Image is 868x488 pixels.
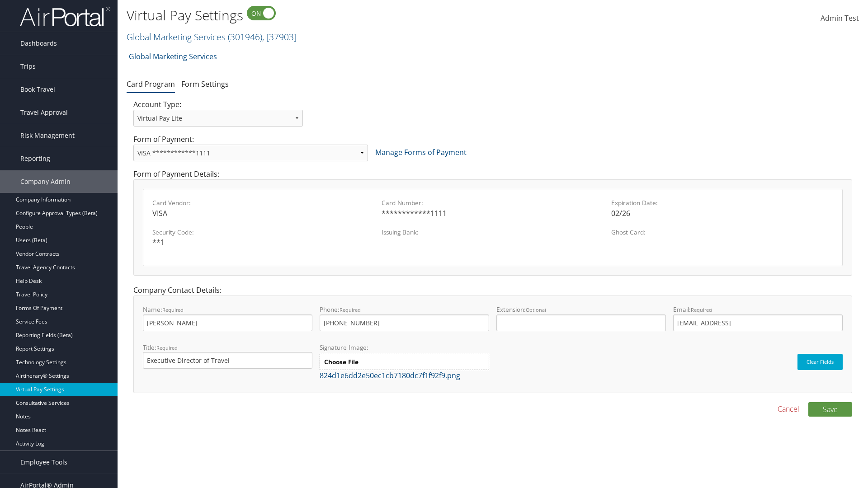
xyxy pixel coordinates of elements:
[320,343,489,354] label: Signature Image:
[20,101,68,124] span: Travel Approval
[228,31,262,43] span: ( 301946 )
[127,6,615,25] h1: Virtual Pay Settings
[143,305,312,331] label: Name:
[320,314,489,331] input: Phone:Required
[143,343,312,369] label: Title:
[20,451,67,474] span: Employee Tools
[375,147,467,157] a: Manage Forms of Payment
[127,169,859,285] div: Form of Payment Details:
[778,404,799,414] a: Cancel
[129,47,217,66] a: Global Marketing Services
[162,306,184,313] small: Required
[808,402,852,417] button: Save
[127,31,297,43] a: Global Marketing Services
[382,198,604,207] label: Card Number:
[797,354,843,370] button: Clear Fields
[127,285,859,402] div: Company Contact Details:
[127,79,175,89] a: Card Program
[821,13,859,23] span: Admin Test
[127,134,859,169] div: Form of Payment:
[611,198,833,207] label: Expiration Date:
[127,99,310,134] div: Account Type:
[320,305,489,331] label: Phone:
[496,314,666,331] input: Extension:Optional
[152,228,374,237] label: Security Code:
[143,314,312,331] input: Name:Required
[152,208,374,219] div: VISA
[20,55,36,78] span: Trips
[673,314,843,331] input: Email:Required
[382,228,604,237] label: Issuing Bank:
[320,354,489,370] label: Choose File
[821,5,859,33] a: Admin Test
[320,371,460,380] a: 824d1e6dd2e50ec1cb7180dc7f1f92f9.png
[20,6,110,27] img: airportal-logo.png
[262,31,297,43] span: , [ 37903 ]
[20,32,57,55] span: Dashboards
[20,124,75,147] span: Risk Management
[673,305,843,331] label: Email:
[611,228,833,237] label: Ghost Card:
[181,79,229,89] a: Form Settings
[526,306,546,313] small: Optional
[156,344,178,351] small: Required
[340,306,361,313] small: Required
[611,208,833,219] div: 02/26
[152,198,374,207] label: Card Vendor:
[20,78,55,101] span: Book Travel
[143,352,312,369] input: Title:Required
[496,305,666,331] label: Extension:
[20,147,50,170] span: Reporting
[691,306,712,313] small: Required
[20,170,71,193] span: Company Admin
